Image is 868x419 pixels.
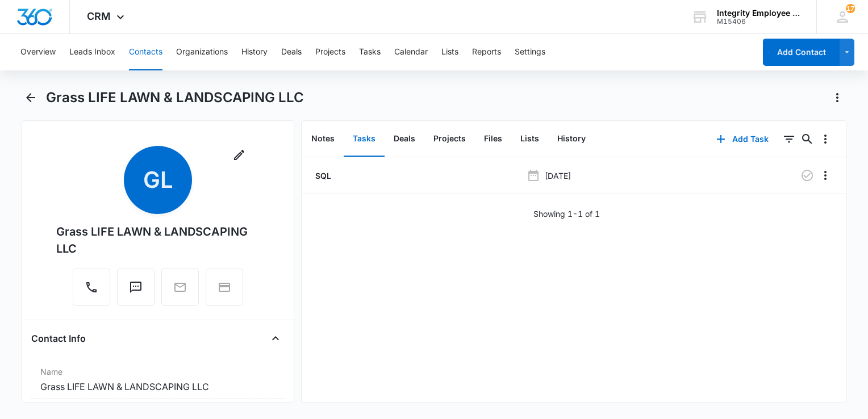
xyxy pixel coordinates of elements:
[40,366,276,378] label: Name
[176,34,228,70] button: Organizations
[344,121,385,157] button: Tasks
[717,9,800,18] div: account name
[73,269,110,306] button: Call
[798,130,816,148] button: Search...
[475,121,511,157] button: Files
[31,332,86,345] h4: Contact Info
[124,146,192,214] span: GL
[763,39,840,66] button: Add Contact
[385,121,424,157] button: Deals
[315,34,345,70] button: Projects
[46,89,304,106] h1: Grass LIFE LAWN & LANDSCAPING LLC
[705,125,780,153] button: Add Task
[545,170,571,182] p: [DATE]
[816,130,834,148] button: Overflow Menu
[241,34,268,70] button: History
[56,223,260,257] div: Grass LIFE LAWN & LANDSCAPING LLC
[117,286,155,296] a: Text
[281,34,302,70] button: Deals
[511,121,548,157] button: Lists
[846,4,855,13] span: 17
[40,380,276,393] dd: Grass LIFE LAWN & LANDSCAPING LLC
[31,361,285,399] div: NameGrass LIFE LAWN & LANDSCAPING LLC
[69,34,115,70] button: Leads Inbox
[302,121,344,157] button: Notes
[129,34,162,70] button: Contacts
[515,34,545,70] button: Settings
[846,4,855,13] div: notifications count
[780,130,798,148] button: Filters
[22,89,39,107] button: Back
[816,166,834,185] button: Overflow Menu
[20,34,56,70] button: Overview
[87,10,111,22] span: CRM
[73,286,110,296] a: Call
[533,208,600,220] p: Showing 1-1 of 1
[266,329,285,347] button: Close
[717,18,800,26] div: account id
[359,34,381,70] button: Tasks
[472,34,501,70] button: Reports
[828,89,846,107] button: Actions
[548,121,595,157] button: History
[441,34,458,70] button: Lists
[424,121,475,157] button: Projects
[117,269,155,306] button: Text
[313,170,331,182] a: SQL
[394,34,428,70] button: Calendar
